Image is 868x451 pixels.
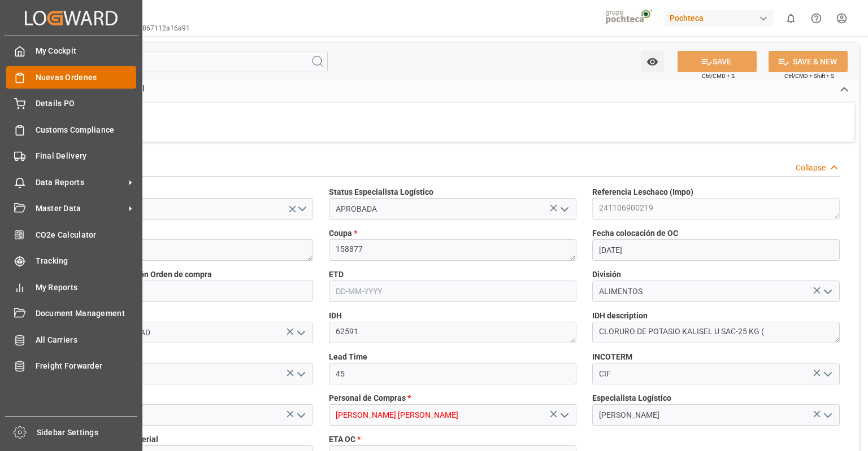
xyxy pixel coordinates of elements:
[36,203,125,214] span: Master Data
[6,224,136,246] a: CO2e Calculator
[66,198,313,220] button: open menu
[36,334,137,346] span: All Carriers
[6,303,136,325] a: Document Management
[329,281,576,302] input: DD-MM-YYYY
[6,66,136,88] a: Nuevas Ordenes
[592,239,840,261] input: DD-MM-YYYY
[555,200,572,218] button: open menu
[602,8,658,28] img: pochtecaImg.jpg_1689854062.jpg
[292,406,309,424] button: open menu
[36,150,137,162] span: Final Delivery
[592,186,693,198] span: Referencia Leschaco (Impo)
[36,360,137,372] span: Freight Forwarder
[329,434,361,445] span: ETA OC
[36,45,137,57] span: My Cockpit
[592,322,840,343] textarea: CLORURO DE POTASIO KALISEL U SAC-25 KG (
[292,365,309,383] button: open menu
[592,310,648,322] span: IDH description
[329,404,576,426] input: Type to search/select
[66,239,313,261] textarea: 5000295805
[329,392,411,404] span: Personal de Compras
[819,406,836,424] button: open menu
[784,72,834,80] span: Ctrl/CMD + Shift + S
[329,322,576,343] textarea: 62591
[819,283,836,300] button: open menu
[702,72,735,80] span: Ctrl/CMD + S
[778,6,804,31] button: show 0 new notifications
[819,365,836,383] button: open menu
[796,162,826,174] div: Collapse
[592,351,632,363] span: INCOTERM
[329,186,433,198] span: Status Especialista Logístico
[592,198,840,220] textarea: 241106900219
[665,7,778,29] button: Pochteca
[592,269,621,281] span: División
[6,145,136,167] a: Final Delivery
[678,51,757,72] button: SAVE
[769,51,848,72] button: SAVE & NEW
[329,351,367,363] span: Lead Time
[329,227,357,239] span: Coupa
[36,308,137,319] span: Document Management
[6,329,136,351] a: All Carriers
[36,124,137,136] span: Customs Compliance
[66,281,313,302] input: DD-MM-YYYY
[592,227,678,239] span: Fecha colocación de OC
[329,310,342,322] span: IDH
[6,40,136,62] a: My Cockpit
[66,322,313,343] input: Type to search/select
[36,282,137,294] span: My Reports
[292,324,309,341] button: open menu
[329,269,344,281] span: ETD
[66,363,313,384] input: Ingrese Proveedor
[6,250,136,272] a: Tracking
[555,406,572,424] button: open menu
[37,427,138,439] span: Sidebar Settings
[6,119,136,141] a: Customs Compliance
[6,93,136,115] a: Details PO
[36,177,125,189] span: Data Reports
[36,98,137,110] span: Details PO
[36,72,137,84] span: Nuevas Ordenes
[52,51,328,72] input: Search Fields
[36,229,137,241] span: CO2e Calculator
[665,10,774,27] div: Pochteca
[6,276,136,298] a: My Reports
[36,255,137,267] span: Tracking
[592,281,840,302] input: Type to search/select
[804,6,829,31] button: Help Center
[6,355,136,377] a: Freight Forwarder
[329,239,576,261] textarea: 158877
[592,392,671,404] span: Especialista Logístico
[641,51,664,72] button: open menu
